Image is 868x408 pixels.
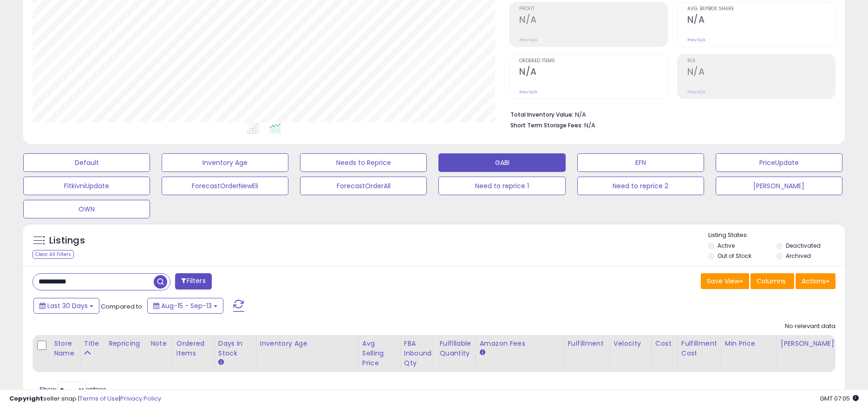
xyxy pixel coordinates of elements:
[438,153,565,172] button: GABI
[781,339,836,349] div: [PERSON_NAME]
[23,153,150,172] button: Default
[687,89,705,95] small: Prev: N/A
[510,111,574,118] b: Total Inventory Value:
[439,339,471,358] div: Fulfillable Quantity
[718,242,735,250] label: Active
[79,394,119,403] a: Terms of Use
[120,394,161,403] a: Privacy Policy
[577,153,704,172] button: EFN
[218,358,224,367] small: Days In Stock.
[519,59,667,64] span: Ordered Items
[147,298,223,314] button: Aug-15 - Sep-13
[54,339,76,358] div: Store Name
[519,37,537,43] small: Prev: N/A
[150,339,169,349] div: Note
[786,252,811,260] label: Archived
[480,339,560,349] div: Amazon Fees
[47,301,88,310] span: Last 30 Days
[480,349,485,357] small: Amazon Fees.
[716,177,842,195] button: [PERSON_NAME]
[613,339,647,349] div: Velocity
[820,394,859,403] span: 2025-10-14 07:05 GMT
[49,234,85,247] h5: Listings
[218,339,252,358] div: Days In Stock
[161,301,212,310] span: Aug-15 - Sep-13
[687,7,835,12] span: Avg. Buybox Share
[510,108,829,119] li: N/A
[718,252,751,260] label: Out of Stock
[84,339,101,349] div: Title
[568,339,606,349] div: Fulfillment
[785,322,835,331] div: No relevant data
[510,121,583,129] b: Short Term Storage Fees:
[438,177,565,195] button: Need to reprice 1
[109,339,143,349] div: Repricing
[519,89,537,95] small: Prev: N/A
[687,59,835,64] span: ROI
[655,339,673,349] div: Cost
[687,66,835,79] h2: N/A
[708,231,845,240] p: Listing States:
[175,273,211,290] button: Filters
[751,273,794,289] button: Columns
[577,177,704,195] button: Need to reprice 2
[757,276,786,286] span: Columns
[701,273,749,289] button: Save View
[9,394,43,403] strong: Copyright
[519,7,667,12] span: Profit
[33,250,74,259] div: Clear All Filters
[23,177,150,195] button: FitkivniUpdate
[404,339,432,368] div: FBA inbound Qty
[176,339,210,358] div: Ordered Items
[162,153,288,172] button: Inventory Age
[300,177,427,195] button: ForecastOrderAll
[796,273,835,289] button: Actions
[519,14,667,27] h2: N/A
[300,153,427,172] button: Needs to Reprice
[725,339,773,349] div: Min Price
[362,339,396,368] div: Avg Selling Price
[23,200,150,218] button: OWN
[716,153,842,172] button: PriceUpdate
[519,66,667,79] h2: N/A
[9,395,161,403] div: seller snap | |
[584,121,595,130] span: N/A
[681,339,717,358] div: Fulfillment Cost
[687,14,835,27] h2: N/A
[260,339,354,349] div: Inventory Age
[39,385,106,394] span: Show: entries
[687,37,705,43] small: Prev: N/A
[786,242,821,250] label: Deactivated
[162,177,288,195] button: ForecastOrderNewEli
[33,298,99,314] button: Last 30 Days
[101,302,144,311] span: Compared to:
